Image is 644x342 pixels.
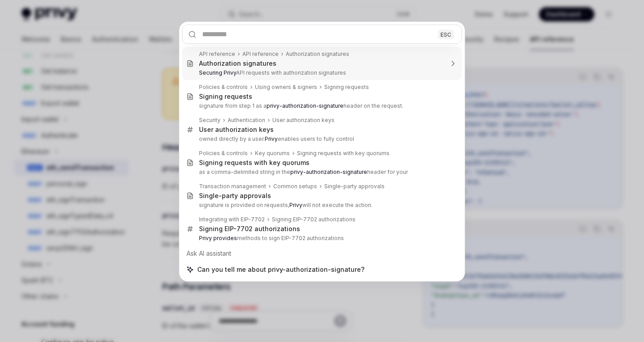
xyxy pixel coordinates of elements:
div: Authentication [228,117,265,124]
p: owned directly by a user. enables users to fully control [199,135,443,143]
div: API reference [199,51,235,58]
div: Authorization signatures [286,51,349,58]
div: Ask AI assistant [182,245,462,262]
b: privy-authorization-signature [267,102,343,109]
div: User authorization keys [199,126,274,134]
p: signature is provided on requests, will not execute the action. [199,202,443,209]
div: Single-party approvals [199,192,271,200]
b: Privy [289,202,302,208]
div: Key quorums [255,150,290,157]
div: ESC [438,30,454,39]
b: Privy provides [199,235,237,241]
div: Transaction management [199,183,266,190]
div: Common setups [273,183,317,190]
b: Privy [265,135,278,142]
div: User authorization keys [272,117,335,124]
div: Single-party approvals [324,183,385,190]
div: Signing EIP-7702 authorizations [272,216,356,223]
div: Policies & controls [199,150,248,157]
b: privy-authorization-signature [290,169,367,175]
span: Can you tell me about privy-authorization-signature? [197,265,364,274]
p: API requests with authorization signatures [199,69,443,76]
div: Signing requests [324,84,369,91]
div: Signing requests with key quorums [199,159,309,167]
div: Policies & controls [199,84,248,91]
p: as a comma-delimited string in the header for your [199,169,443,176]
b: Securing Privy [199,69,236,76]
div: Signing requests with key quorums [297,150,390,157]
div: Security [199,117,220,124]
div: Integrating with EIP-7702 [199,216,265,223]
div: Signing requests [199,93,252,101]
div: Authorization signatures [199,59,276,68]
div: API reference [242,51,279,58]
p: signature from step 1 as a header on the request. [199,102,443,110]
div: Using owners & signers [255,84,317,91]
div: Signing EIP-7702 authorizations [199,225,300,233]
p: methods to sign EIP-7702 authorizations [199,235,443,242]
